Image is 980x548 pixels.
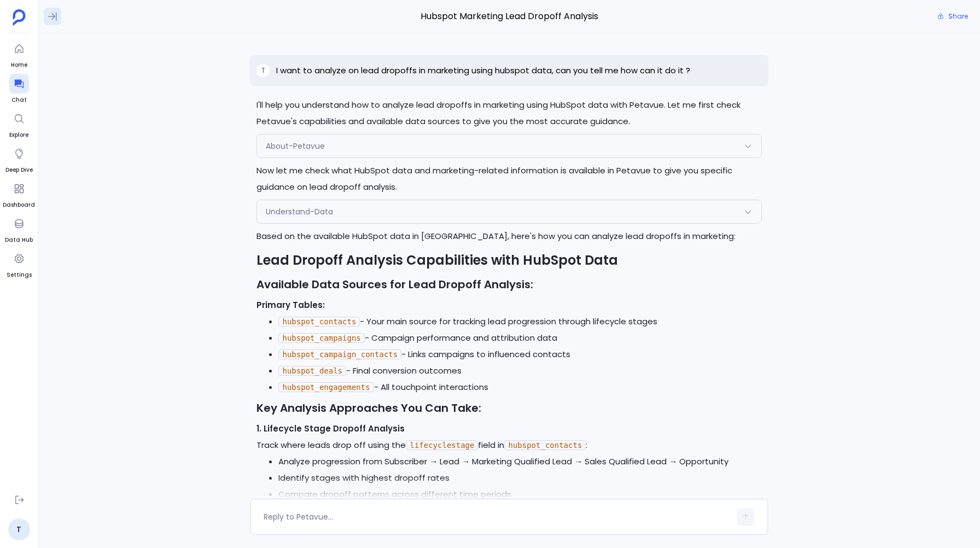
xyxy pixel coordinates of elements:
a: Deep Dive [5,144,33,174]
code: hubspot_deals [278,366,346,376]
code: lifecyclestage [406,440,478,450]
span: Dashboard [3,201,35,209]
strong: 1. Lifecycle Stage Dropoff Analysis [256,423,405,434]
h2: Lead Dropoff Analysis Capabilities with HubSpot Data [256,251,761,270]
span: Deep Dive [5,166,33,174]
p: Track where leads drop off using the field in : [256,437,761,453]
span: Home [9,61,29,69]
span: About-Petavue [266,141,325,151]
a: T [8,518,30,540]
span: Chat [9,96,29,104]
a: Settings [7,249,32,279]
code: hubspot_campaigns [278,333,364,343]
li: - Campaign performance and attribution data [278,330,761,346]
img: petavue logo [13,9,26,26]
a: Home [9,39,29,69]
li: - Your main source for tracking lead progression through lifecycle stages [278,313,761,330]
li: Identify stages with highest dropoff rates [278,470,761,486]
li: - Links campaigns to influenced contacts [278,346,761,363]
code: hubspot_campaign_contacts [278,349,401,359]
span: Understand-Data [266,206,333,217]
p: Now let me check what HubSpot data and marketing-related information is available in Petavue to g... [256,162,761,195]
span: Settings [7,271,32,279]
code: hubspot_contacts [278,317,360,327]
a: Explore [9,109,29,139]
li: Analyze progression from Subscriber → Lead → Marketing Qualified Lead → Sales Qualified Lead → Op... [278,453,761,470]
span: Hubspot Marketing Lead Dropoff Analysis [250,9,768,24]
p: Based on the available HubSpot data in [GEOGRAPHIC_DATA], here's how you can analyze lead dropoff... [256,228,761,244]
a: Data Hub [5,214,33,244]
li: - All touchpoint interactions [278,379,761,395]
a: Dashboard [3,179,35,209]
span: Explore [9,131,29,139]
button: Share [931,9,975,24]
li: - Final conversion outcomes [278,363,761,379]
p: I want to analyze on lead dropoffs in marketing using hubspot data, can you tell me how can it do... [276,64,690,77]
strong: Available Data Sources for Lead Dropoff Analysis: [256,277,533,292]
code: hubspot_contacts [504,440,586,450]
strong: Primary Tables: [256,299,325,311]
span: Share [948,12,968,21]
strong: Key Analysis Approaches You Can Take: [256,400,481,416]
p: I'll help you understand how to analyze lead dropoffs in marketing using HubSpot data with Petavu... [256,97,761,130]
span: T [261,66,265,75]
a: Chat [9,74,29,104]
code: hubspot_engagements [278,382,374,392]
span: Data Hub [5,236,33,244]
